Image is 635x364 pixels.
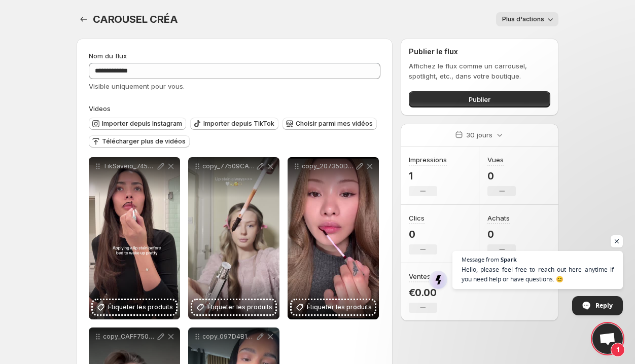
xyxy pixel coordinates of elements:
[108,302,173,312] span: Étiqueter les produits
[89,157,180,319] div: TikSaveio_7456863909996170527-hdÉtiqueter les produits
[307,302,372,312] span: Étiqueter les produits
[409,61,550,81] p: Affichez le flux comme un carrousel, spotlight, etc., dans votre boutique.
[487,213,510,223] h3: Achats
[89,52,127,60] span: Nom du flux
[409,228,437,240] p: 0
[409,47,550,57] h2: Publier le flux
[103,162,156,170] p: TikSaveio_7456863909996170527-hd
[496,12,558,26] button: Plus d'actions
[288,157,379,319] div: copy_207350DA-5ADD-4E88-A62D-4DF0CC46329DÉtiqueter les produits
[296,120,373,128] span: Choisir parmi mes vidéos
[192,300,275,314] button: Étiqueter les produits
[302,162,355,170] p: copy_207350DA-5ADD-4E88-A62D-4DF0CC46329D
[93,300,176,314] button: Étiqueter les produits
[469,94,490,104] span: Publier
[207,302,272,312] span: Étiqueter les produits
[409,271,431,281] h3: Ventes
[592,323,623,354] div: Open chat
[203,120,274,128] span: Importer depuis TikTok
[202,333,255,341] p: copy_097D4B15-8C57-4804-A91B-9910C1316E98
[487,170,516,182] p: 0
[202,162,255,170] p: copy_77509CAB-0CC3-49BB-924A-66E9C087CC8A
[190,118,278,130] button: Importer depuis TikTok
[77,12,91,26] button: Paramètres
[103,333,156,341] p: copy_CAFF7509-B850-47BE-B589-E562C1802DFA
[487,155,504,165] h3: Vues
[409,286,437,299] p: €0.00
[292,300,375,314] button: Étiqueter les produits
[466,130,492,140] p: 30 jours
[89,82,185,90] span: Visible uniquement pour vous.
[501,257,517,262] span: Spark
[611,343,625,357] span: 1
[409,155,447,165] h3: Impressions
[102,120,182,128] span: Importer depuis Instagram
[89,135,190,148] button: Télécharger plus de vidéos
[188,157,279,319] div: copy_77509CAB-0CC3-49BB-924A-66E9C087CC8AÉtiqueter les produits
[595,297,613,314] span: Reply
[462,265,614,284] span: Hello, please feel free to reach out here anytime if you need help or have questions. 😊
[93,13,178,25] span: CAROUSEL CRÉA
[502,15,544,23] span: Plus d'actions
[409,213,425,223] h3: Clics
[409,170,447,182] p: 1
[89,118,186,130] button: Importer depuis Instagram
[487,228,516,240] p: 0
[89,104,111,113] span: Videos
[283,118,377,130] button: Choisir parmi mes vidéos
[102,137,186,145] span: Télécharger plus de vidéos
[462,257,499,262] span: Message from
[409,91,550,107] button: Publier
